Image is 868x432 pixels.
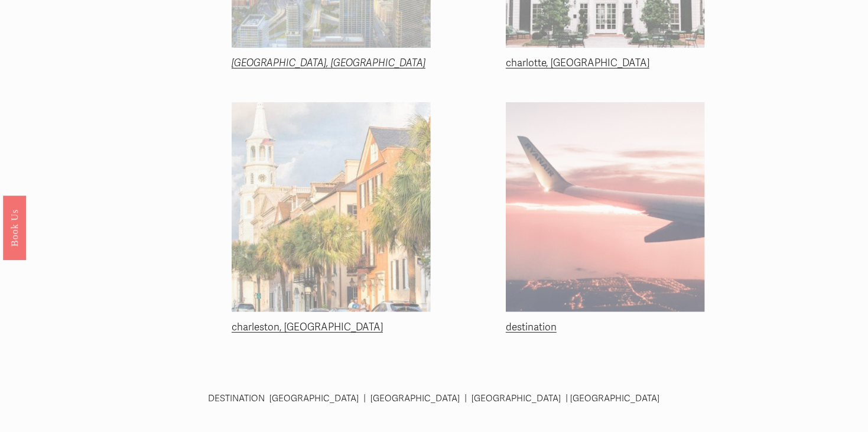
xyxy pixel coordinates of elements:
[506,321,557,333] a: destination
[3,195,26,259] a: Book Us
[197,391,671,407] p: DESTINATION [GEOGRAPHIC_DATA] | [GEOGRAPHIC_DATA] | [GEOGRAPHIC_DATA] | [GEOGRAPHIC_DATA]
[232,57,425,69] a: [GEOGRAPHIC_DATA], [GEOGRAPHIC_DATA]
[232,321,383,333] a: charleston, [GEOGRAPHIC_DATA]
[506,57,649,69] a: charlotte, [GEOGRAPHIC_DATA]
